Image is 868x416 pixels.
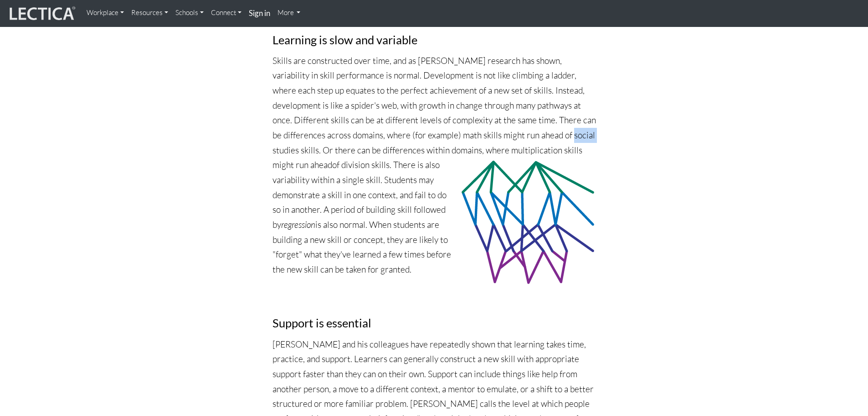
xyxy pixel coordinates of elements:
[245,4,274,23] a: Sign in
[272,33,596,46] h3: Learning is slow and variable
[128,4,172,22] a: Resources
[172,4,207,22] a: Schools
[83,4,128,22] a: Workplace
[459,158,596,286] img: Developmental web
[274,4,304,22] a: More
[281,219,315,230] i: regression
[249,8,270,18] strong: Sign in
[7,5,76,22] img: lecticalive
[272,316,596,329] h3: Support is essential
[272,53,596,277] p: Skills are constructed over time, and as [PERSON_NAME] research has shown, variability in skill p...
[207,4,245,22] a: Connect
